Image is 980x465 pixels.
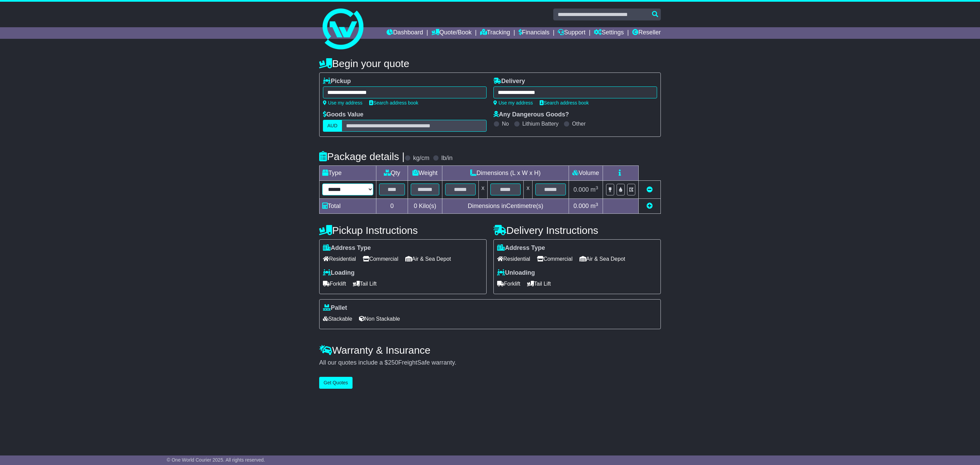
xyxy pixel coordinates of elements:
span: Tail Lift [353,278,377,289]
label: Loading [323,269,355,277]
span: m [590,186,598,193]
td: Dimensions in Centimetre(s) [442,199,569,214]
span: Tail Lift [527,278,551,289]
sup: 3 [595,185,598,190]
span: Non Stackable [359,314,400,324]
h4: Package details | [319,151,405,162]
h4: Begin your quote [319,58,661,69]
a: Reseller [632,27,661,39]
label: Any Dangerous Goods? [493,111,569,118]
label: Pallet [323,304,347,312]
td: x [524,181,533,199]
a: Support [558,27,585,39]
span: Forklift [497,278,520,289]
button: Get Quotes [319,377,353,389]
span: Commercial [363,254,398,264]
a: Use my address [493,100,533,106]
span: Commercial [537,254,572,264]
label: kg/cm [413,155,429,162]
a: Remove this item [647,186,653,193]
a: Search address book [369,100,418,106]
sup: 3 [595,202,598,207]
span: Stackable [323,314,352,324]
span: 0 [414,203,417,209]
a: Add new item [647,203,653,209]
span: m [590,203,598,209]
td: Kilo(s) [408,199,442,214]
td: x [478,181,487,199]
td: 0 [376,199,408,214]
span: Residential [497,254,530,264]
a: Dashboard [387,27,423,39]
h4: Pickup Instructions [319,225,487,236]
label: Address Type [497,244,545,252]
a: Settings [594,27,624,39]
td: Weight [408,166,442,181]
span: Residential [323,254,356,264]
h4: Delivery Instructions [493,225,661,236]
label: Pickup [323,78,351,85]
td: Volume [569,166,603,181]
label: Lithium Battery [522,121,559,127]
span: Air & Sea Depot [579,254,625,264]
label: AUD [323,120,342,132]
label: Other [572,121,586,127]
label: No [502,121,509,127]
label: Goods Value [323,111,363,118]
span: 250 [388,359,398,366]
label: Unloading [497,269,535,277]
a: Tracking [480,27,510,39]
span: 0.000 [573,186,589,193]
div: All our quotes include a $ FreightSafe warranty. [319,359,661,367]
a: Quote/Book [431,27,472,39]
td: Qty [376,166,408,181]
td: Dimensions (L x W x H) [442,166,569,181]
label: Delivery [493,78,525,85]
a: Use my address [323,100,362,106]
td: Type [320,166,376,181]
a: Financials [519,27,550,39]
label: lb/in [441,155,453,162]
span: 0.000 [573,203,589,209]
td: Total [320,199,376,214]
span: Air & Sea Depot [405,254,451,264]
h4: Warranty & Insurance [319,344,661,356]
label: Address Type [323,244,371,252]
span: Forklift [323,278,346,289]
span: © One World Courier 2025. All rights reserved. [167,457,265,463]
a: Search address book [540,100,589,106]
